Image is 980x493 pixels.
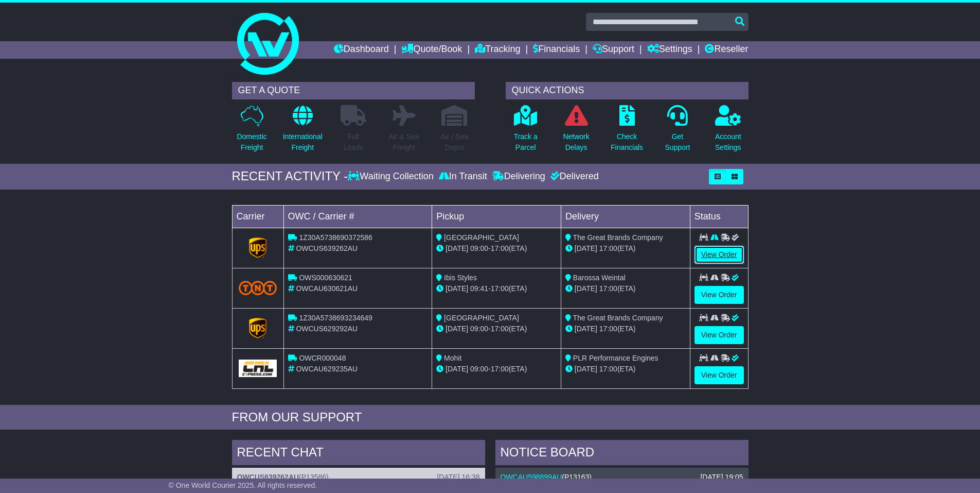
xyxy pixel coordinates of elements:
span: 17:00 [491,244,509,252]
div: RECENT CHAT [232,440,485,468]
div: - (ETA) [436,324,557,334]
a: Track aParcel [513,105,538,159]
div: ( ) [501,473,743,482]
p: Check Financials [611,131,643,153]
td: OWC / Carrier # [283,205,432,228]
span: Barossa Weintal [573,274,626,282]
span: Mohit [444,354,461,362]
a: View Order [694,246,744,264]
span: 17:00 [599,365,617,373]
div: (ETA) [565,283,686,294]
span: OWCUS629292AU [296,325,358,333]
div: Waiting Collection [348,171,436,182]
a: Quote/Book [401,41,462,59]
div: (ETA) [565,243,686,254]
span: PLR Performance Engines [573,354,658,362]
a: View Order [694,286,744,304]
span: OWCAU630621AU [296,284,358,293]
p: Air & Sea Freight [389,131,419,153]
span: [GEOGRAPHIC_DATA] [444,314,519,322]
span: 09:00 [470,325,488,333]
p: Account Settings [715,131,741,153]
a: NetworkDelays [562,105,590,159]
a: OWCUS639262AU [237,473,299,481]
div: NOTICE BOARD [495,440,749,468]
span: 1Z30A5738690372586 [299,233,372,242]
a: View Order [694,366,744,384]
p: International Freight [283,131,323,153]
p: Air / Sea Depot [441,131,469,153]
span: OWCR000048 [299,354,346,362]
a: Dashboard [334,41,389,59]
div: - (ETA) [436,243,557,254]
span: P13163 [564,473,589,481]
span: The Great Brands Company [573,233,663,242]
div: QUICK ACTIONS [506,82,749,99]
span: [DATE] [575,284,597,293]
p: Network Delays [563,131,589,153]
img: GetCarrierServiceLogo [249,237,266,258]
p: Domestic Freight [237,131,266,153]
a: Settings [647,41,692,59]
a: Financials [533,41,580,59]
div: (ETA) [565,324,686,334]
span: 1Z30A5738693234649 [299,314,372,322]
a: AccountSettings [715,105,742,159]
span: OWCUS639262AU [296,244,358,252]
div: [DATE] 19:05 [700,473,743,482]
span: 17:00 [491,325,509,333]
span: © One World Courier 2025. All rights reserved. [169,481,317,489]
div: [DATE] 16:38 [437,473,479,482]
p: Full Loads [341,131,366,153]
div: - (ETA) [436,283,557,294]
span: [DATE] [446,365,468,373]
div: - (ETA) [436,364,557,375]
a: DomesticFreight [236,105,267,159]
img: GetCarrierServiceLogo [249,318,266,338]
span: P13586 [301,473,326,481]
span: [DATE] [575,365,597,373]
img: TNT_Domestic.png [239,281,277,295]
img: GetCarrierServiceLogo [239,360,277,377]
span: 17:00 [599,325,617,333]
span: OWS000630621 [299,274,352,282]
span: [DATE] [575,244,597,252]
td: Carrier [232,205,283,228]
p: Get Support [665,131,690,153]
a: InternationalFreight [282,105,323,159]
span: 17:00 [491,284,509,293]
div: RECENT ACTIVITY - [232,169,348,184]
div: GET A QUOTE [232,82,475,99]
td: Status [690,205,748,228]
span: [DATE] [446,325,468,333]
span: [DATE] [575,325,597,333]
span: [DATE] [446,244,468,252]
div: ( ) [237,473,480,482]
p: Track a Parcel [514,131,538,153]
span: 09:00 [470,365,488,373]
span: 09:00 [470,244,488,252]
span: 09:41 [470,284,488,293]
div: (ETA) [565,364,686,375]
a: View Order [694,326,744,344]
a: CheckFinancials [610,105,644,159]
a: Tracking [475,41,520,59]
td: Delivery [561,205,690,228]
span: The Great Brands Company [573,314,663,322]
span: 17:00 [491,365,509,373]
td: Pickup [432,205,561,228]
span: [GEOGRAPHIC_DATA] [444,233,519,242]
span: OWCAU629235AU [296,365,358,373]
div: In Transit [436,171,490,182]
a: Reseller [705,41,748,59]
span: 17:00 [599,244,617,252]
div: FROM OUR SUPPORT [232,410,749,425]
span: Ibis Styles [444,274,477,282]
a: Support [593,41,634,59]
div: Delivered [548,171,599,182]
span: 17:00 [599,284,617,293]
a: OWCAU598899AU [501,473,562,481]
span: [DATE] [446,284,468,293]
a: GetSupport [664,105,690,159]
div: Delivering [490,171,548,182]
